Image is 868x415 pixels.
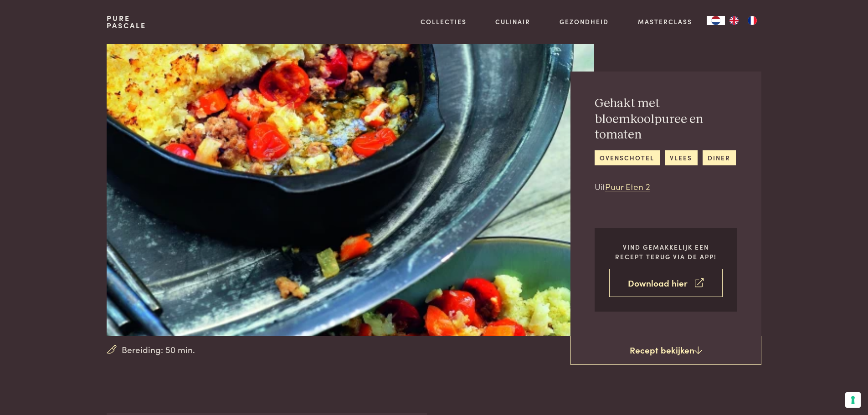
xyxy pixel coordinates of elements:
h2: Gehakt met bloemkoolpuree en tomaten [595,96,737,143]
a: ovenschotel [595,150,660,165]
p: Uit [595,180,737,193]
button: Uw voorkeuren voor toestemming voor trackingtechnologieën [845,392,861,408]
a: Puur Eten 2 [605,180,650,192]
a: Masterclass [638,17,692,26]
p: Vind gemakkelijk een recept terug via de app! [609,242,723,261]
a: vlees [665,150,698,165]
div: Language [707,16,725,25]
a: EN [725,16,743,25]
a: Culinair [495,17,530,26]
a: Download hier [609,269,723,297]
a: NL [707,16,725,25]
aside: Language selected: Nederlands [707,16,761,25]
a: FR [743,16,761,25]
a: Collecties [421,17,467,26]
a: Recept bekijken [570,336,761,365]
span: Bereiding: 50 min. [122,343,195,356]
a: Gezondheid [560,17,609,26]
img: Gehakt met bloemkoolpuree en tomaten [107,44,594,336]
a: diner [703,150,736,165]
a: PurePascale [107,15,146,29]
ul: Language list [725,16,761,25]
